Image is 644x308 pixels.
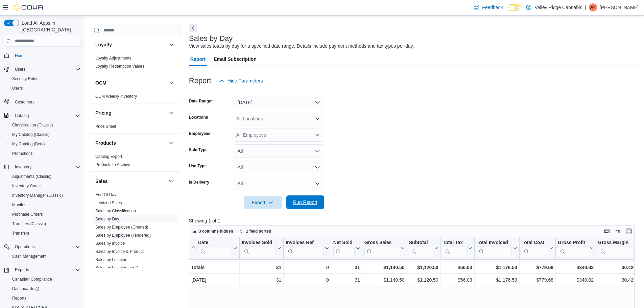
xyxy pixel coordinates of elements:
span: Sales by Invoice & Product [95,249,144,254]
a: My Catalog (Beta) [9,140,48,148]
button: 1 field sorted [237,227,274,235]
span: End Of Day [95,192,116,197]
span: Sales by Employee (Created) [95,224,148,230]
div: 0 [286,263,329,271]
button: Hide Parameters [217,74,266,88]
span: Dashboards [9,285,80,293]
a: Sales by Location per Day [95,265,143,270]
button: Cash Management [7,252,83,261]
span: Security Roles [12,76,38,81]
a: Adjustments (Classic) [9,172,54,181]
div: Invoices Sold [242,239,276,246]
button: Next [189,24,197,32]
span: Customers [15,99,34,105]
span: Manifests [9,201,80,209]
button: Date [191,239,237,257]
label: Date Range [189,98,213,104]
div: 0 [286,276,329,284]
span: My Catalog (Classic) [9,131,80,139]
button: Security Roles [7,74,83,84]
span: Customers [12,98,80,106]
p: Showing 1 of 1 [189,217,639,224]
a: Transfers (Classic) [9,220,49,228]
a: Purchase Orders [9,210,46,218]
span: Inventory [15,164,31,170]
span: Inventory Manager (Classic) [12,193,63,198]
span: Home [15,53,26,58]
div: Gross Profit [558,239,588,257]
div: $1,120.50 [409,263,438,271]
button: Purchase Orders [7,210,83,219]
button: Classification (Classic) [7,120,83,130]
a: Customers [12,98,37,106]
button: Users [1,65,83,74]
span: Sales by Employee (Tendered) [95,233,151,238]
div: Invoices Ref [286,239,323,257]
span: Reports [15,267,29,273]
div: $1,140.50 [364,263,404,271]
span: Home [12,51,80,60]
button: Open list of options [315,116,320,121]
div: Total Tax [443,239,467,257]
div: 31 [242,276,281,284]
div: Net Sold [333,239,354,246]
div: Gross Sales [364,239,399,257]
button: Reports [7,293,83,303]
span: Security Roles [9,75,80,83]
button: Operations [12,243,38,251]
button: Keyboard shortcuts [603,227,611,235]
button: Pricing [95,110,166,116]
a: Dashboards [9,285,42,293]
button: Total Invoiced [476,239,517,257]
button: 3 columns hidden [189,227,236,235]
h3: Sales [95,178,108,185]
button: Loyalty [167,41,175,49]
a: Sales by Invoice [95,241,125,246]
span: Promotions [12,151,33,156]
button: My Catalog (Beta) [7,139,83,149]
label: Sale Type [189,147,208,152]
img: Cova [14,4,44,11]
div: 31 [242,263,281,271]
span: Adjustments (Classic) [12,174,51,179]
a: Dashboards [7,284,83,293]
span: Load All Apps in [GEOGRAPHIC_DATA] [19,20,80,33]
button: Enter fullscreen [625,227,633,235]
div: Subtotal [409,239,433,246]
button: Products [95,140,166,146]
button: Reports [12,266,32,274]
button: Pricing [167,109,175,117]
button: All [234,177,324,190]
div: $340.82 [558,276,594,284]
span: Sales by Day [95,216,119,222]
a: Sales by Employee (Tendered) [95,233,151,238]
span: Reports [9,294,80,302]
span: Promotions [9,149,80,158]
div: 30.42% [598,276,638,284]
div: Gross Margin [598,239,632,257]
button: Users [12,65,28,73]
div: $1,176.53 [476,263,517,271]
button: Manifests [7,200,83,210]
h3: Sales by Day [189,34,233,43]
span: Loyalty Adjustments [95,55,132,61]
span: Inventory [12,163,80,171]
div: Products [90,152,181,171]
span: Transfers [12,231,29,236]
span: Manifests [12,202,29,208]
p: | [585,3,586,11]
button: Gross Margin [598,239,638,257]
div: Total Invoiced [476,239,511,246]
label: Locations [189,115,208,120]
a: Inventory Manager (Classic) [9,191,66,199]
span: Purchase Orders [9,210,80,218]
span: Inventory Manager (Classic) [9,191,80,199]
span: Transfers (Classic) [9,220,80,228]
span: Transfers [9,229,80,237]
div: $56.03 [443,276,472,284]
span: Price Sheet [95,124,116,129]
span: Export [248,196,278,209]
button: Transfers [7,229,83,238]
button: Total Tax [443,239,472,257]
